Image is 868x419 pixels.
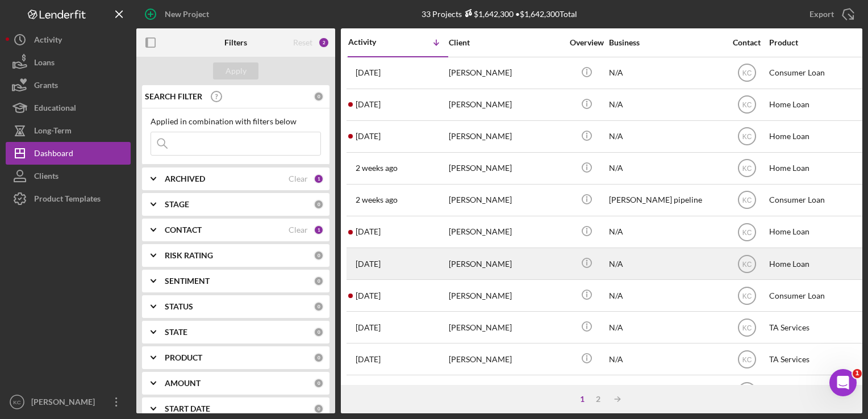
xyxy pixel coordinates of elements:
[165,3,209,26] div: New Project
[6,28,131,51] button: Activity
[356,68,381,77] time: 2025-09-25 18:51
[742,101,752,109] text: KC
[34,28,62,54] div: Activity
[356,259,381,269] time: 2025-09-11 21:09
[34,142,73,167] div: Dashboard
[609,312,723,342] div: N/A
[34,119,72,145] div: Long-Term
[742,228,752,236] text: KC
[165,276,210,286] b: SENTIMENT
[609,249,723,279] div: N/A
[314,91,324,102] div: 0
[165,328,187,337] b: STATE
[609,280,723,311] div: N/A
[314,276,324,286] div: 0
[449,217,562,247] div: [PERSON_NAME]
[314,225,324,235] div: 1
[565,38,608,47] div: Overview
[314,301,324,312] div: 0
[829,369,857,396] iframe: Intercom live chat
[145,92,202,101] b: SEARCH FILTER
[742,292,752,300] text: KC
[224,38,247,47] b: Filters
[449,38,562,47] div: Client
[356,323,381,332] time: 2025-08-21 19:13
[34,187,101,213] div: Product Templates
[314,327,324,337] div: 0
[742,355,752,363] text: KC
[13,399,20,405] text: KC
[314,250,324,261] div: 0
[356,100,381,109] time: 2025-09-23 22:38
[151,117,321,126] div: Applied in combination with filters below
[6,142,131,165] button: Dashboard
[449,344,562,374] div: [PERSON_NAME]
[165,200,189,209] b: STAGE
[742,165,752,173] text: KC
[165,302,193,311] b: STATUS
[742,196,752,204] text: KC
[449,280,562,311] div: [PERSON_NAME]
[609,121,723,152] div: N/A
[609,38,723,47] div: Business
[314,174,324,184] div: 1
[6,165,131,187] button: Clients
[798,3,862,26] button: Export
[6,119,131,142] button: Long-Term
[449,90,562,120] div: [PERSON_NAME]
[6,187,131,210] button: Product Templates
[609,344,723,374] div: N/A
[314,353,324,363] div: 0
[590,395,606,404] div: 2
[809,3,834,26] div: Export
[574,395,590,404] div: 1
[136,3,220,26] button: New Project
[742,260,752,268] text: KC
[213,62,258,79] button: Apply
[165,225,202,234] b: CONTACT
[609,90,723,120] div: N/A
[318,37,329,48] div: 2
[6,97,131,119] button: Educational
[289,174,308,183] div: Clear
[6,74,131,97] button: Grants
[34,165,59,190] div: Clients
[165,251,213,260] b: RISK RATING
[165,174,205,183] b: ARCHIVED
[6,391,131,413] button: KC[PERSON_NAME]
[314,404,324,414] div: 0
[348,37,398,47] div: Activity
[34,74,58,99] div: Grants
[314,199,324,209] div: 0
[6,51,131,74] button: Loans
[609,58,723,88] div: N/A
[356,132,381,141] time: 2025-09-21 15:10
[742,324,752,332] text: KC
[449,121,562,152] div: [PERSON_NAME]
[356,164,398,173] time: 2025-09-16 18:11
[449,312,562,342] div: [PERSON_NAME]
[314,378,324,388] div: 0
[609,217,723,247] div: N/A
[449,249,562,279] div: [PERSON_NAME]
[742,133,752,141] text: KC
[853,369,862,378] span: 1
[725,38,768,47] div: Contact
[28,391,102,416] div: [PERSON_NAME]
[356,195,398,204] time: 2025-09-15 19:35
[609,153,723,183] div: N/A
[422,9,577,19] div: 33 Projects • $1,642,300 Total
[609,376,723,406] div: N/A
[462,9,514,19] div: $1,642,300
[165,404,210,413] b: START DATE
[742,69,752,77] text: KC
[165,379,201,388] b: AMOUNT
[609,185,723,215] div: [PERSON_NAME] pipeline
